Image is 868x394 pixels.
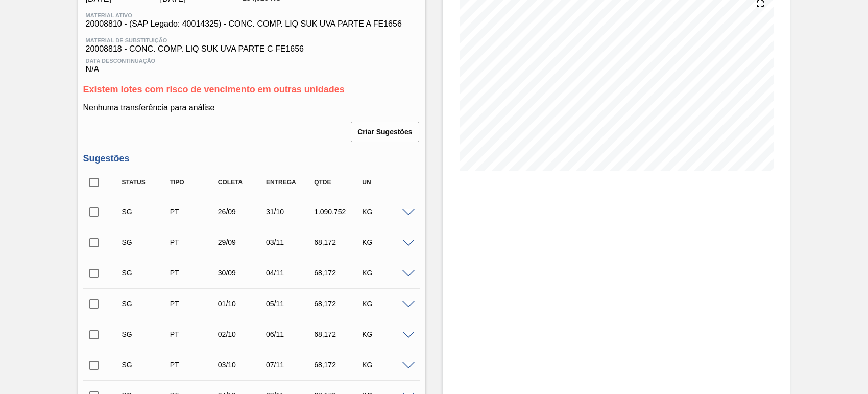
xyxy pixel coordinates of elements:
div: 07/11/2025 [263,361,317,369]
div: UN [359,179,413,186]
div: Entrega [263,179,317,186]
div: 05/11/2025 [263,299,317,308]
div: 68,172 [311,299,365,308]
div: 68,172 [311,330,365,338]
div: 30/09/2025 [215,269,269,277]
div: Pedido de Transferência [167,269,221,277]
div: KG [359,238,413,246]
div: Sugestão Criada [119,269,173,277]
div: Pedido de Transferência [167,207,221,216]
div: N/A [83,54,420,74]
div: Criar Sugestões [352,121,420,143]
div: Sugestão Criada [119,361,173,369]
div: Sugestão Criada [119,330,173,338]
h3: Sugestões [83,153,420,164]
span: Material ativo [86,12,402,18]
div: Tipo [167,179,221,186]
div: 31/10/2025 [263,207,317,216]
div: 03/10/2025 [215,361,269,369]
div: Sugestão Criada [119,238,173,246]
div: KG [359,269,413,277]
p: Nenhuma transferência para análise [83,103,420,112]
div: Pedido de Transferência [167,299,221,308]
div: Status [119,179,173,186]
div: KG [359,299,413,308]
div: Coleta [215,179,269,186]
div: Sugestão Criada [119,207,173,216]
span: 20008810 - (SAP Legado: 40014325) - CONC. COMP. LIQ SUK UVA PARTE A FE1656 [86,19,402,29]
div: 26/09/2025 [215,207,269,216]
div: 1.090,752 [311,207,365,216]
div: 29/09/2025 [215,238,269,246]
span: Data Descontinuação [86,58,418,64]
div: KG [359,361,413,369]
div: KG [359,330,413,338]
div: 06/11/2025 [263,330,317,338]
span: Material de Substituição [86,37,418,43]
div: 04/11/2025 [263,269,317,277]
div: Pedido de Transferência [167,330,221,338]
div: 68,172 [311,269,365,277]
div: Pedido de Transferência [167,361,221,369]
div: Pedido de Transferência [167,238,221,246]
span: 20008818 - CONC. COMP. LIQ SUK UVA PARTE C FE1656 [86,44,418,54]
div: 68,172 [311,238,365,246]
div: 03/11/2025 [263,238,317,246]
div: Sugestão Criada [119,299,173,308]
div: 68,172 [311,361,365,369]
div: Qtde [311,179,365,186]
div: KG [359,207,413,216]
div: 02/10/2025 [215,330,269,338]
div: 01/10/2025 [215,299,269,308]
span: Existem lotes com risco de vencimento em outras unidades [83,84,345,95]
button: Criar Sugestões [351,122,419,142]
